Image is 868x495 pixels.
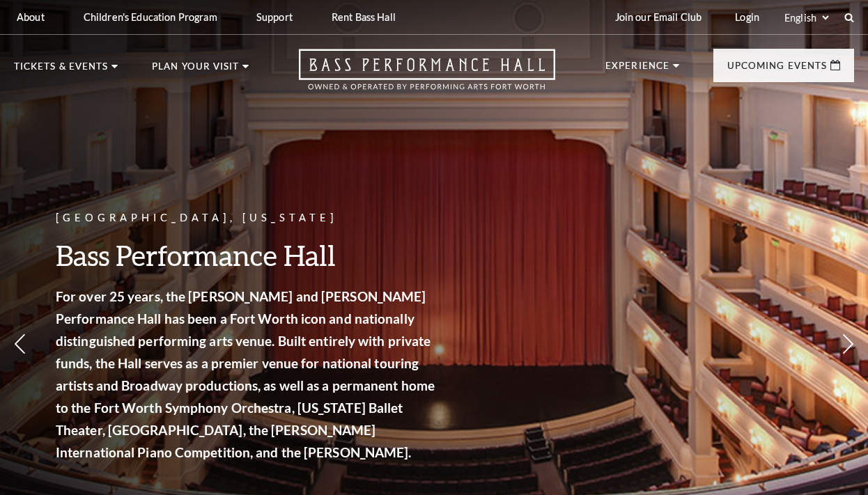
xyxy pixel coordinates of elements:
p: Support [256,11,293,23]
select: Select: [782,11,831,24]
p: Children's Education Program [84,11,217,23]
p: About [17,11,45,23]
p: Upcoming Events [727,61,827,78]
p: [GEOGRAPHIC_DATA], [US_STATE] [56,210,439,227]
p: Plan Your Visit [152,62,239,79]
strong: For over 25 years, the [PERSON_NAME] and [PERSON_NAME] Performance Hall has been a Fort Worth ico... [56,288,435,460]
p: Experience [605,61,669,78]
p: Rent Bass Hall [332,11,396,23]
p: Tickets & Events [14,62,108,79]
h3: Bass Performance Hall [56,237,439,273]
